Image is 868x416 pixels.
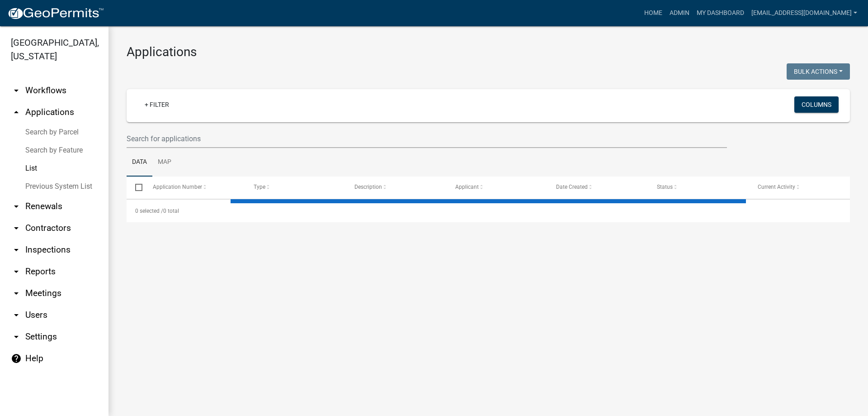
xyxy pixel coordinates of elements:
[127,44,850,60] h3: Applications
[245,177,345,198] datatable-header-cell: Type
[758,184,795,190] span: Current Activity
[127,148,152,177] a: Data
[749,177,850,198] datatable-header-cell: Current Activity
[346,177,447,198] datatable-header-cell: Description
[794,96,839,113] button: Columns
[11,353,22,364] i: help
[11,223,22,234] i: arrow_drop_down
[11,201,22,212] i: arrow_drop_down
[152,148,177,177] a: Map
[11,331,22,342] i: arrow_drop_down
[556,184,588,190] span: Date Created
[11,85,22,96] i: arrow_drop_down
[11,107,22,118] i: arrow_drop_up
[144,177,245,198] datatable-header-cell: Application Number
[354,184,382,190] span: Description
[641,5,666,22] a: Home
[127,177,144,198] datatable-header-cell: Select
[547,177,648,198] datatable-header-cell: Date Created
[447,177,547,198] datatable-header-cell: Applicant
[11,310,22,320] i: arrow_drop_down
[135,208,163,214] span: 0 selected /
[11,288,22,299] i: arrow_drop_down
[254,184,265,190] span: Type
[657,184,673,190] span: Status
[11,266,22,277] i: arrow_drop_down
[666,5,693,22] a: Admin
[11,244,22,255] i: arrow_drop_down
[127,200,850,222] div: 0 total
[153,184,202,190] span: Application Number
[648,177,749,198] datatable-header-cell: Status
[127,129,727,148] input: Search for applications
[455,184,479,190] span: Applicant
[693,5,748,22] a: My Dashboard
[748,5,861,22] a: [EMAIL_ADDRESS][DOMAIN_NAME]
[137,96,176,113] a: + Filter
[787,63,850,80] button: Bulk Actions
